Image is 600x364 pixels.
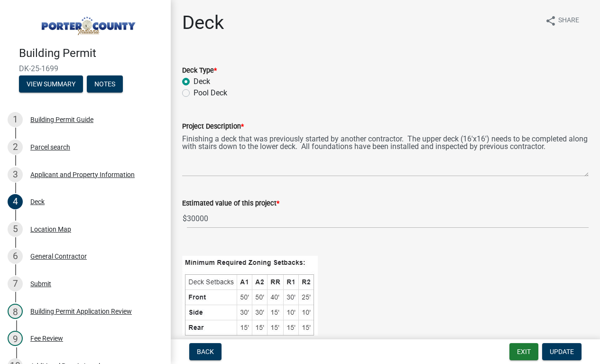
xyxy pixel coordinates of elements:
[8,249,23,264] div: 6
[542,343,582,360] button: Update
[19,75,83,93] button: View Summary
[558,15,579,27] span: Share
[19,64,152,73] span: DK-25-1699
[189,343,222,360] button: Back
[87,75,123,93] button: Notes
[30,116,93,123] div: Building Permit Guide
[550,348,574,355] span: Update
[509,343,538,360] button: Exit
[182,200,279,207] label: Estimated value of this project
[87,81,123,88] wm-modal-confirm: Notes
[545,15,556,27] i: share
[8,167,23,182] div: 3
[8,140,23,155] div: 2
[30,308,132,315] div: Building Permit Application Review
[30,171,135,178] div: Applicant and Property Information
[197,348,214,355] span: Back
[182,123,244,130] label: Project Description
[8,112,23,127] div: 1
[537,11,587,30] button: shareShare
[194,87,227,99] label: Pool Deck
[182,11,224,34] h1: Deck
[182,209,187,228] span: $
[30,335,63,342] div: Fee Review
[182,256,318,340] img: Deck_Minimum_Setbacks_bed26b9c-e332-4dc3-a0e5-a55bf90a757c.JPG
[30,198,45,205] div: Deck
[19,47,163,60] h4: Building Permit
[194,76,210,87] label: Deck
[8,194,23,209] div: 4
[30,144,70,150] div: Parcel search
[30,253,87,260] div: General Contractor
[30,280,51,287] div: Submit
[182,67,217,74] label: Deck Type
[19,81,83,88] wm-modal-confirm: Summary
[8,276,23,291] div: 7
[30,226,71,233] div: Location Map
[8,222,23,237] div: 5
[8,304,23,319] div: 8
[19,10,156,37] img: Porter County, Indiana
[8,331,23,346] div: 9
